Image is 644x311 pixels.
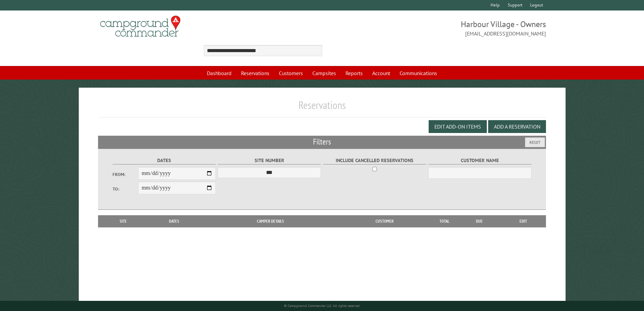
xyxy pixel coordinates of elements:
small: © Campground Commander LLC. All rights reserved. [284,304,360,308]
th: Site [101,215,145,227]
a: Customers [275,67,307,80]
label: From: [113,171,138,178]
h2: Filters [98,136,546,149]
label: To: [113,186,138,192]
a: Account [368,67,394,80]
label: Dates [113,157,216,164]
th: Customer [338,215,431,227]
span: Harbour Village - Owners [EMAIL_ADDRESS][DOMAIN_NAME] [322,19,546,38]
label: Include Cancelled Reservations [323,157,426,164]
button: Reset [525,137,545,147]
th: Dates [145,215,203,227]
a: Reports [341,67,367,80]
a: Reservations [237,67,273,80]
label: Site Number [218,157,321,164]
h1: Reservations [98,98,546,117]
a: Communications [396,67,441,80]
th: Edit [501,215,546,227]
button: Edit Add-on Items [429,120,487,133]
a: Dashboard [203,67,236,80]
th: Total [431,215,458,227]
th: Camper Details [203,215,338,227]
img: Campground Commander [98,13,183,40]
label: Customer Name [428,157,531,164]
a: Campsites [308,67,340,80]
th: Due [458,215,501,227]
button: Add a Reservation [488,120,546,133]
